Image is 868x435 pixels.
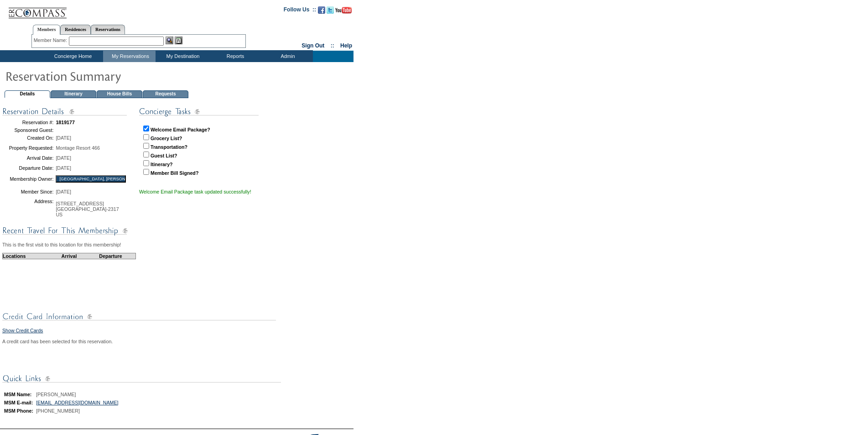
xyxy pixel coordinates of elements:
div: Member Name: [34,37,69,44]
strong: Grocery List? [151,136,182,141]
a: [EMAIL_ADDRESS][DOMAIN_NAME] [36,400,119,405]
div: Welcome Email Package task updated successfully! [139,189,280,194]
img: subTtlConRecTravel.gif [2,225,128,236]
img: Become our fan on Facebook [318,6,325,14]
b: MSM Phone: [4,408,33,414]
strong: Itinerary? [151,162,173,167]
td: Member Since: [2,185,53,199]
div: A credit card has been selected for this reservation. [2,339,280,344]
img: pgTtlResSummary.gif [5,67,187,85]
img: subTtlConResDetails.gif [2,106,128,117]
span: [DATE] [56,155,71,161]
img: subTtlConTasks.gif [139,106,259,117]
td: Details [5,90,50,98]
strong: Package? [187,127,210,132]
span: This is the first visit to this location for this membership! [2,242,121,247]
img: Follow us on Twitter [327,6,334,14]
span: [DATE] [56,189,71,194]
span: Montage Resort 466 [56,145,100,151]
td: Departure [86,253,136,259]
a: Subscribe to our YouTube Channel [335,9,352,15]
td: Reservation #: [2,117,53,127]
td: Itinerary [51,90,96,98]
a: Show Credit Cards [2,328,43,333]
td: Created On: [2,133,53,143]
b: MSM E-mail: [4,400,33,405]
a: Members [33,25,61,35]
td: Concierge Home [41,51,103,62]
span: [PHONE_NUMBER] [36,408,80,414]
img: subTtlConQuickLinks.gif [2,373,281,384]
td: Sponsored Guest: [2,127,53,133]
td: Address: [2,199,53,220]
td: Arrival Date: [2,153,53,163]
img: subTtlCreditCard.gif [2,311,276,322]
td: Membership Owner: [2,173,53,185]
td: Departure Date: [2,163,53,173]
img: Reservations [175,37,182,44]
span: :: [331,42,334,49]
a: Help [340,42,352,49]
strong: Member Bill Signed? [151,170,198,176]
td: Requests [143,90,188,98]
td: Locations [3,253,53,259]
span: 1819177 [56,120,75,125]
a: Follow us on Twitter [327,9,334,15]
td: Property Requested: [2,143,53,153]
td: House Bills [97,90,142,98]
td: Admin [260,51,313,62]
b: MSM Name: [4,392,31,397]
span: [PERSON_NAME] [36,392,76,397]
strong: Guest List? [151,153,177,158]
span: [STREET_ADDRESS] [GEOGRAPHIC_DATA]-2317 US [56,201,119,217]
td: Arrival [52,253,86,259]
a: Become our fan on Facebook [318,9,325,15]
strong: Welcome Email [151,127,186,132]
span: [DATE] [56,165,71,171]
td: My Destination [156,51,208,62]
a: Sign Out [301,42,324,49]
a: Reservations [91,25,125,34]
td: Reports [208,51,260,62]
img: Subscribe to our YouTube Channel [335,7,352,14]
td: Follow Us :: [284,5,316,16]
strong: Transportation? [151,144,187,150]
img: View [166,37,173,44]
span: [DATE] [56,135,71,141]
td: My Reservations [103,51,156,62]
input: [GEOGRAPHIC_DATA], [PERSON_NAME] [56,175,126,183]
a: Residences [60,25,91,34]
